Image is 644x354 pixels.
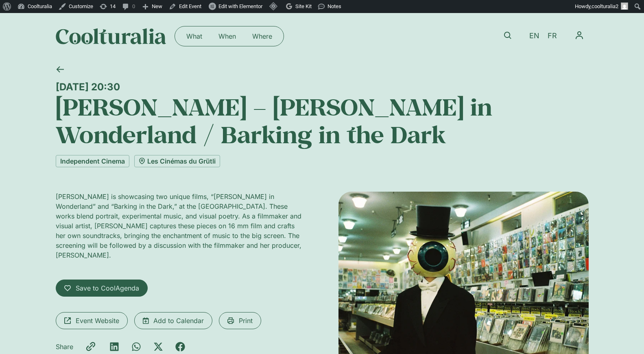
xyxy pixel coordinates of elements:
[178,30,280,43] nav: Menu
[56,312,128,329] a: Event Website
[76,283,139,293] span: Save to CoolAgenda
[56,93,589,149] h1: [PERSON_NAME] – [PERSON_NAME] in Wonderland / Barking in the Dark
[239,316,253,326] span: Print
[56,280,148,297] a: Save to CoolAgenda
[56,342,73,352] p: Share
[219,312,261,329] a: Print
[178,30,210,43] a: What
[218,3,262,9] span: Edit with Elementor
[56,155,129,167] a: Independent Cinema
[295,3,312,9] span: Site Kit
[525,30,544,42] a: EN
[210,30,244,43] a: When
[548,32,557,40] span: FR
[56,192,306,260] p: [PERSON_NAME] is showcasing two unique films, “[PERSON_NAME] in Wonderland” and “Barking in the D...
[153,316,204,326] span: Add to Calendar
[529,32,539,40] span: EN
[544,30,561,42] a: FR
[570,26,589,45] button: Menu Toggle
[56,81,589,93] div: [DATE] 20:30
[76,316,119,326] span: Event Website
[134,155,220,167] a: Les Cinémas du Grütli
[134,312,212,329] a: Add to Calendar
[109,342,119,352] div: Share on linkedin
[592,3,618,9] span: coolturalia2
[175,342,185,352] div: Share on facebook
[244,30,280,43] a: Where
[570,26,589,45] nav: Menu
[131,342,141,352] div: Share on whatsapp
[153,342,163,352] div: Share on x-twitter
